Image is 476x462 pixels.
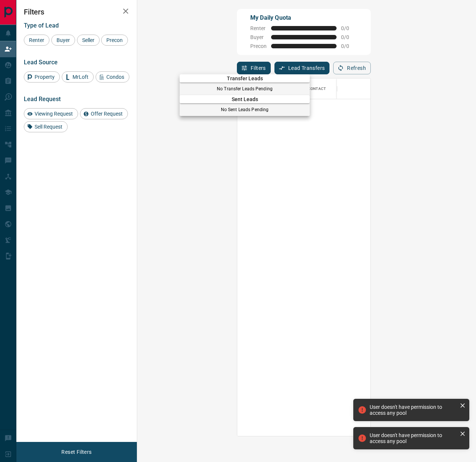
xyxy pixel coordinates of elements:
[180,96,310,102] span: Sent Leads
[370,404,457,416] div: User doesn't have permission to access any pool
[370,432,457,444] div: User doesn't have permission to access any pool
[180,85,310,92] p: No Transfer Leads Pending
[180,106,310,113] p: No Sent Leads Pending
[180,75,310,81] span: Transfer Leads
